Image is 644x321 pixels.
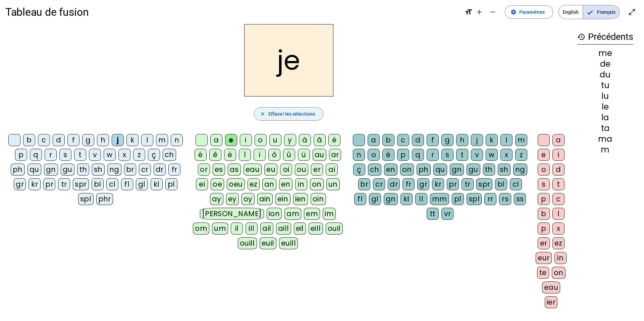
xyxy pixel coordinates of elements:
div: an [262,178,276,190]
div: [PERSON_NAME] [200,208,264,220]
div: n [171,134,183,146]
div: b [538,208,550,220]
div: gu [61,164,74,176]
div: gu [467,164,480,176]
div: ouill [238,237,257,249]
div: i [552,149,565,161]
button: Entrer en plein écran [625,5,639,19]
div: kl [151,178,163,190]
div: s [59,149,71,161]
div: ss [514,193,526,205]
div: î [239,149,251,161]
div: gn [384,193,398,205]
div: p [397,149,409,161]
div: in [295,178,307,190]
div: fr [402,178,415,190]
div: é [195,149,207,161]
div: dr [388,178,400,190]
div: e [538,149,550,161]
div: q [412,149,424,161]
div: th [77,164,89,176]
div: me [577,49,633,57]
mat-button-toggle-group: Language selection [558,5,620,19]
div: ü [298,149,310,161]
div: t [74,149,86,161]
div: q [30,149,42,161]
div: b [382,134,394,146]
div: es [213,164,225,176]
div: or [198,164,210,176]
div: t [456,149,468,161]
div: w [486,149,498,161]
div: a [368,134,380,146]
div: aill [276,222,291,235]
div: ng [513,164,527,176]
div: f [67,134,79,146]
div: m [156,134,168,146]
div: th [483,164,495,176]
div: k [486,134,498,146]
div: cl [510,178,522,190]
div: u [269,134,281,146]
div: d [412,134,424,146]
div: bl [92,178,104,190]
div: kl [400,193,413,205]
div: cr [373,178,385,190]
div: c [38,134,50,146]
div: rs [499,193,511,205]
div: ll [415,193,427,205]
div: kr [432,178,444,190]
div: ei [196,178,208,190]
mat-icon: history [577,33,585,41]
div: er [311,164,323,176]
div: p [538,222,550,235]
div: ch [163,149,176,161]
div: ï [254,149,266,161]
span: Français [583,5,620,19]
div: om [193,222,209,235]
div: ç [353,164,365,176]
div: o [368,149,380,161]
div: s [441,149,453,161]
div: ai [326,164,338,176]
div: eau [542,281,560,294]
div: l [500,134,513,146]
div: oin [311,193,326,205]
div: ng [107,164,121,176]
div: i [240,134,252,146]
div: d [552,164,565,176]
button: Diminuer la taille de la police [486,5,499,19]
div: tr [58,178,70,190]
div: gl [369,193,381,205]
div: spr [476,178,492,190]
div: ç [148,149,160,161]
div: gr [417,178,429,190]
div: in [554,252,567,264]
div: br [358,178,370,190]
div: eur [536,252,552,264]
div: f [427,134,439,146]
div: c [552,193,565,205]
div: spl [78,193,94,205]
div: la [577,114,633,122]
div: ma [577,135,633,143]
div: oeu [227,178,245,190]
div: euil [260,237,276,249]
div: euill [279,237,298,249]
div: eau [244,164,262,176]
div: o [255,134,267,146]
div: on [400,164,414,176]
div: tt [427,208,439,220]
h1: Tableau de fusion [5,1,459,23]
div: l [552,208,565,220]
div: x [552,222,565,235]
mat-icon: remove [489,8,497,16]
div: mm [430,193,449,205]
div: eil [294,222,306,235]
div: p [538,193,550,205]
div: un [326,178,340,190]
mat-icon: add [475,8,483,16]
div: s [538,178,550,190]
div: e [225,134,237,146]
div: o [538,164,550,176]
